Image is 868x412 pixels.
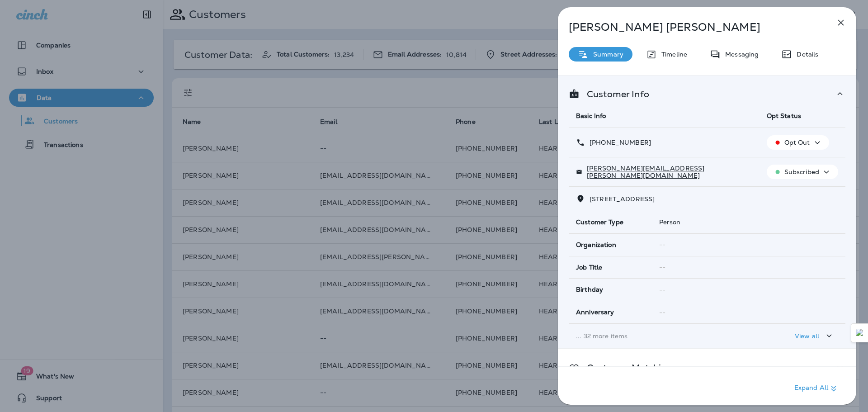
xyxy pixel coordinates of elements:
[569,21,816,33] p: [PERSON_NAME] [PERSON_NAME]
[795,332,819,340] p: View all
[767,165,838,179] button: Subscribed
[721,51,759,58] p: Messaging
[585,139,651,146] p: [PHONE_NUMBER]
[792,51,818,58] p: Details
[576,286,603,294] span: Birthday
[576,218,623,226] span: Customer Type
[576,241,616,249] span: Organization
[784,139,810,146] p: Opt Out
[791,380,843,397] button: Expand All
[576,332,752,340] p: ... 32 more items
[767,112,801,120] span: Opt Status
[576,308,614,316] span: Anniversary
[576,264,602,271] span: Job Title
[791,327,838,344] button: View all
[794,383,839,394] p: Expand All
[659,308,665,317] span: --
[580,90,649,98] p: Customer Info
[589,51,623,58] p: Summary
[576,112,606,120] span: Basic Info
[657,51,687,58] p: Timeline
[856,329,864,337] img: Detect Auto
[659,263,665,271] span: --
[580,364,672,371] p: Customer Matching
[659,218,681,226] span: Person
[767,135,829,150] button: Opt Out
[659,286,665,294] span: --
[659,241,665,249] span: --
[582,165,752,179] p: [PERSON_NAME][EMAIL_ADDRESS][PERSON_NAME][DOMAIN_NAME]
[590,195,655,203] span: [STREET_ADDRESS]
[784,168,819,175] p: Subscribed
